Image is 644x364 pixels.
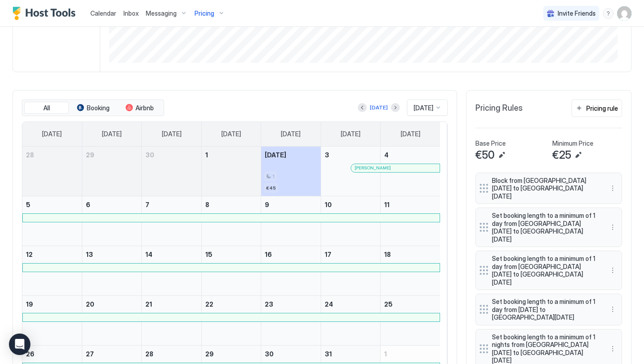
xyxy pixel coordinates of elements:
[272,173,275,179] span: 1
[265,350,274,358] span: 30
[392,122,429,146] a: Saturday
[381,246,440,263] a: October 18, 2025
[384,300,393,308] span: 25
[475,148,495,162] span: €50
[607,222,618,233] button: More options
[261,295,321,345] td: October 23, 2025
[475,173,622,204] div: Block from [GEOGRAPHIC_DATA][DATE] to [GEOGRAPHIC_DATA][DATE] menu
[381,196,440,246] td: October 11, 2025
[24,102,69,114] button: All
[321,196,380,213] a: October 10, 2025
[475,294,622,325] div: Set booking length to a minimum of 1 day from [DATE] to [GEOGRAPHIC_DATA][DATE] menu
[201,147,261,196] td: October 1, 2025
[142,147,201,163] a: September 30, 2025
[381,196,440,213] a: October 11, 2025
[201,246,261,295] td: October 15, 2025
[142,196,201,246] td: October 7, 2025
[26,350,34,358] span: 26
[607,183,618,194] div: menu
[142,147,201,196] td: September 30, 2025
[358,103,367,112] button: Previous month
[391,103,400,112] button: Next month
[162,130,182,138] span: [DATE]
[261,246,320,263] a: October 16, 2025
[22,246,82,295] td: October 12, 2025
[325,201,332,208] span: 10
[82,295,141,345] td: October 20, 2025
[33,122,71,146] a: Sunday
[492,212,598,243] span: Set booking length to a minimum of 1 day from [GEOGRAPHIC_DATA][DATE] to [GEOGRAPHIC_DATA][DATE]
[325,151,329,159] span: 3
[42,130,62,138] span: [DATE]
[82,196,141,246] td: October 6, 2025
[321,147,380,163] a: October 3, 2025
[475,208,622,247] div: Set booking length to a minimum of 1 day from [GEOGRAPHIC_DATA][DATE] to [GEOGRAPHIC_DATA][DATE] ...
[123,9,139,17] span: Inbox
[475,103,523,113] span: Pricing Rules
[26,251,33,258] span: 12
[261,246,321,295] td: October 16, 2025
[82,346,141,362] a: October 27, 2025
[202,196,261,213] a: October 8, 2025
[87,104,110,112] span: Booking
[341,130,360,138] span: [DATE]
[401,130,420,138] span: [DATE]
[205,300,213,308] span: 22
[26,300,33,308] span: 19
[261,196,321,246] td: October 9, 2025
[202,147,261,163] a: October 1, 2025
[90,9,116,18] a: Calendar
[496,150,507,160] button: Edit
[261,346,320,362] a: October 30, 2025
[22,100,164,117] div: tab-group
[13,7,80,20] a: Host Tools Logo
[142,296,201,312] a: October 21, 2025
[202,346,261,362] a: October 29, 2025
[492,255,598,286] span: Set booking length to a minimum of 1 day from [GEOGRAPHIC_DATA][DATE] to [GEOGRAPHIC_DATA][DATE]
[266,185,276,191] span: €45
[384,350,387,358] span: 1
[202,296,261,312] a: October 22, 2025
[205,350,214,358] span: 29
[321,196,380,246] td: October 10, 2025
[90,9,116,17] span: Calendar
[117,102,162,114] button: Airbnb
[82,246,141,263] a: October 13, 2025
[281,130,301,138] span: [DATE]
[381,147,440,163] a: October 4, 2025
[86,251,93,258] span: 13
[201,196,261,246] td: October 8, 2025
[82,196,141,213] a: October 6, 2025
[146,9,177,17] span: Messaging
[221,130,241,138] span: [DATE]
[414,104,433,112] span: [DATE]
[145,151,154,159] span: 30
[603,8,614,19] div: menu
[86,201,90,208] span: 6
[607,265,618,276] button: More options
[332,122,369,146] a: Friday
[145,201,149,208] span: 7
[381,346,440,362] a: November 1, 2025
[586,104,618,113] div: Pricing rule
[572,100,622,117] button: Pricing rule
[123,9,139,18] a: Inbox
[381,296,440,312] a: October 25, 2025
[22,147,82,163] a: September 28, 2025
[82,296,141,312] a: October 20, 2025
[617,6,631,21] div: User profile
[9,334,30,355] div: Open Intercom Messenger
[86,300,94,308] span: 20
[26,201,30,208] span: 5
[261,196,320,213] a: October 9, 2025
[321,147,380,196] td: October 3, 2025
[82,246,141,295] td: October 13, 2025
[145,251,153,258] span: 14
[22,246,82,263] a: October 12, 2025
[202,246,261,263] a: October 15, 2025
[607,304,618,315] div: menu
[142,346,201,362] a: October 28, 2025
[607,222,618,233] div: menu
[205,151,208,159] span: 1
[142,196,201,213] a: October 7, 2025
